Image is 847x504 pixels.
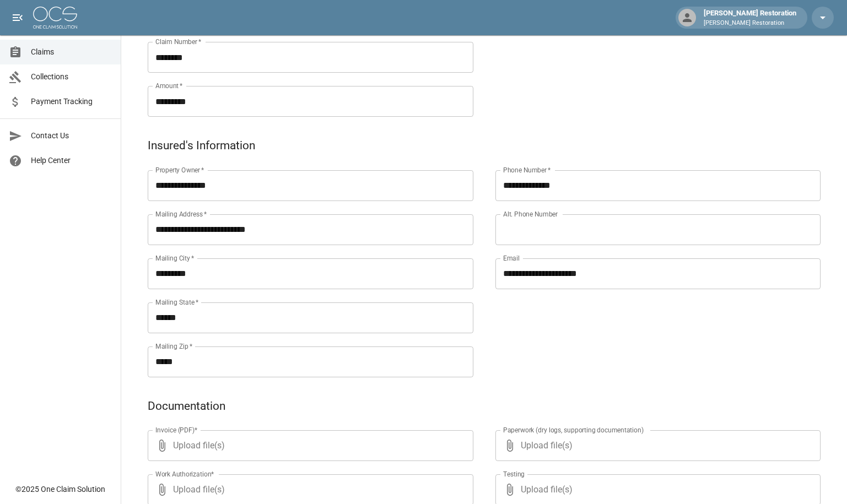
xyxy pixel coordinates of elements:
[155,165,204,175] label: Property Owner
[31,155,112,166] span: Help Center
[31,130,112,142] span: Contact Us
[503,425,644,435] label: Paperwork (dry logs, supporting documentation)
[155,37,201,46] label: Claim Number
[503,165,551,175] label: Phone Number
[699,8,801,28] div: [PERSON_NAME] Restoration
[155,425,198,435] label: Invoice (PDF)*
[503,209,558,219] label: Alt. Phone Number
[31,71,112,83] span: Collections
[31,46,112,58] span: Claims
[155,342,193,351] label: Mailing Zip
[7,7,29,29] button: open drawer
[155,209,207,219] label: Mailing Address
[503,253,520,263] label: Email
[15,484,105,495] div: © 2025 One Claim Solution
[173,430,444,461] span: Upload file(s)
[155,253,195,263] label: Mailing City
[31,96,112,107] span: Payment Tracking
[33,7,77,29] img: ocs-logo-white-transparent.png
[155,81,183,90] label: Amount
[503,469,525,479] label: Testing
[704,19,796,28] p: [PERSON_NAME] Restoration
[155,297,198,307] label: Mailing State
[155,469,214,479] label: Work Authorization*
[521,430,791,461] span: Upload file(s)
